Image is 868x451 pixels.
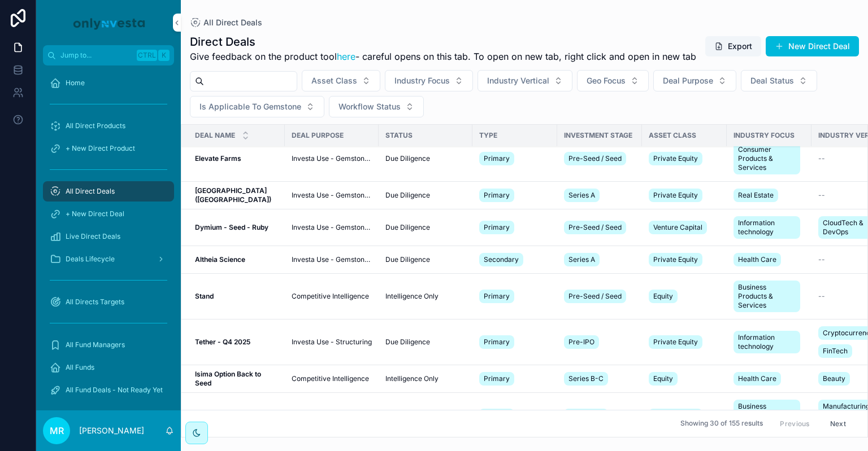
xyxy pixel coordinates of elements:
[385,338,430,347] span: Due Diligence
[564,370,635,388] a: Series B-C
[292,338,372,347] a: Investa Use - Structuring
[649,186,720,204] a: Private Equity
[43,138,174,159] a: + New Direct Product
[385,70,473,91] button: Select Button
[292,154,372,163] a: Investa Use - Gemstone Only
[195,370,278,388] a: Isima Option Back to Seed
[195,292,278,301] a: Stand
[568,154,622,163] span: Pre-Seed / Seed
[43,45,174,65] button: Jump to...CtrlK
[195,255,245,264] strong: Altheia Science
[385,255,466,264] a: Due Diligence
[649,333,720,351] a: Private Equity
[738,333,796,351] span: Information technology
[199,101,301,112] span: Is Applicable To Gemstone
[43,249,174,269] a: Deals Lifecycle
[36,65,181,410] div: scrollable content
[385,374,439,383] span: Intelligence Only
[734,397,805,434] a: Business Products & Services
[653,70,736,91] button: Select Button
[653,223,702,232] span: Venture Capital
[680,419,763,428] span: Showing 30 of 155 results
[822,415,854,432] button: Next
[190,50,696,63] span: Give feedback on the product tool - careful opens on this tab. To open on new tab, right click an...
[564,333,635,351] a: Pre-IPO
[484,374,510,383] span: Primary
[653,374,673,383] span: Equity
[487,75,549,86] span: Industry Vertical
[385,191,430,200] span: Due Diligence
[479,218,550,237] a: Primary
[734,186,805,204] a: Real Estate
[43,226,174,247] a: Live Direct Deals
[738,283,796,310] span: Business Products & Services
[734,141,805,177] a: Consumer Products & Services
[292,292,369,301] span: Competitive Intelligence
[66,144,135,153] span: + New Direct Product
[195,154,278,163] a: Elevate Farms
[195,154,241,163] strong: Elevate Farms
[484,223,510,232] span: Primary
[195,370,263,387] strong: Isima Option Back to Seed
[195,223,268,231] strong: Dymium - Seed - Ruby
[292,374,369,383] span: Competitive Intelligence
[190,17,262,28] a: All Direct Deals
[663,75,713,86] span: Deal Purpose
[195,292,214,300] strong: Stand
[818,292,825,301] span: --
[564,150,635,168] a: Pre-Seed / Seed
[484,154,510,163] span: Primary
[385,292,466,301] a: Intelligence Only
[43,116,174,136] a: All Direct Products
[479,287,550,305] a: Primary
[43,181,174,202] a: All Direct Deals
[66,255,115,264] span: Deals Lifecycle
[484,338,510,347] span: Primary
[484,191,510,200] span: Primary
[292,255,372,264] a: Investa Use - Gemstone Only
[66,386,163,395] span: All Fund Deals - Not Ready Yet
[338,101,401,112] span: Workflow Status
[738,255,776,264] span: Health Care
[484,255,519,264] span: Secondary
[385,154,466,163] a: Due Diligence
[385,154,430,163] span: Due Diligence
[302,70,380,91] button: Select Button
[741,70,817,91] button: Select Button
[649,370,720,388] a: Equity
[568,374,604,383] span: Series B-C
[818,154,825,163] span: --
[385,191,466,200] a: Due Diligence
[653,191,698,200] span: Private Equity
[43,204,174,224] a: + New Direct Deal
[568,255,595,264] span: Series A
[564,251,635,269] a: Series A
[385,292,439,301] span: Intelligence Only
[337,51,355,62] a: here
[43,380,174,400] a: All Fund Deals - Not Ready Yet
[43,357,174,378] a: All Funds
[818,255,825,264] span: --
[292,374,372,383] a: Competitive Intelligence
[734,370,805,388] a: Health Care
[195,338,250,346] strong: Tether - Q4 2025
[203,17,262,28] span: All Direct Deals
[292,223,372,232] a: Investa Use - Gemstone Only
[653,292,673,301] span: Equity
[649,287,720,305] a: Equity
[564,186,635,204] a: Series A
[479,251,550,269] a: Secondary
[478,70,572,91] button: Select Button
[649,251,720,269] a: Private Equity
[71,14,146,32] img: App logo
[66,297,124,306] span: All Directs Targets
[43,73,174,93] a: Home
[564,131,632,140] span: Investment Stage
[479,406,550,424] a: Primary
[292,292,372,301] a: Competitive Intelligence
[653,255,698,264] span: Private Equity
[653,338,698,347] span: Private Equity
[649,131,696,140] span: Asset Class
